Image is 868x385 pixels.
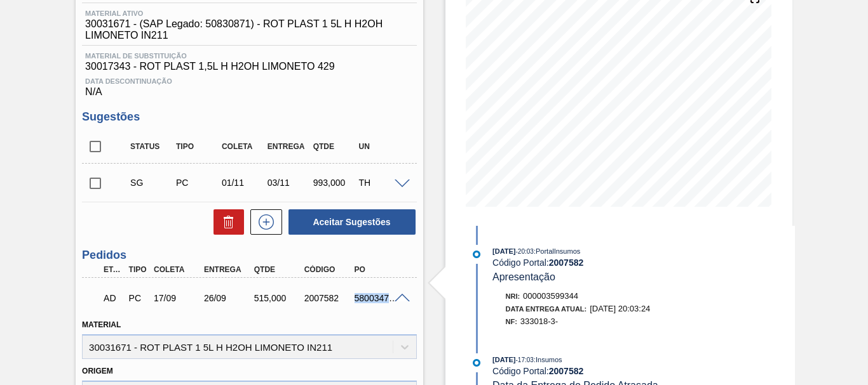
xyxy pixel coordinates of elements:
div: Entrega [201,265,255,274]
button: Aceitar Sugestões [288,209,416,235]
div: Qtde [310,142,359,151]
div: 03/11/2025 [264,178,313,188]
div: Pedido de Compra [126,293,150,303]
img: atual [473,251,480,258]
label: Origem [82,367,113,375]
div: 26/09/2025 [201,293,255,303]
label: Material [82,320,121,329]
p: AD [104,293,121,303]
div: Código Portal: [492,366,794,376]
span: Material de Substituição [85,52,413,60]
strong: 2007582 [549,258,584,268]
div: 01/11/2025 [219,178,268,188]
div: UN [356,142,405,151]
div: 5800347177 [351,293,405,303]
div: Aguardando Descarga [100,284,125,312]
div: 993,000 [310,178,359,188]
span: Material ativo [85,10,419,17]
span: 000003599344 [523,291,578,301]
div: Código [301,265,355,274]
span: Data Descontinuação [85,77,413,85]
div: Tipo [126,265,150,274]
span: - 17:03 [516,356,534,363]
span: Nri: [506,292,520,300]
span: [DATE] [492,247,515,255]
div: Qtde [251,265,305,274]
div: Etapa [100,265,125,274]
span: Apresentação [492,271,555,282]
div: Excluir Sugestões [207,209,244,235]
div: 515,000 [251,293,305,303]
span: : PortalInsumos [534,247,580,255]
img: atual [473,359,480,367]
div: PO [351,265,405,274]
div: Status [127,142,176,151]
div: Aceitar Sugestões [282,208,417,236]
span: NF: [506,318,517,325]
div: 17/09/2025 [151,293,205,303]
span: [DATE] [492,356,515,363]
div: Coleta [219,142,268,151]
div: Nova sugestão [244,209,282,235]
div: Código Portal: [492,258,794,268]
div: TH [356,178,405,188]
div: Tipo [173,142,222,151]
span: [DATE] 20:03:24 [590,304,650,313]
div: Pedido de Compra [173,178,222,188]
span: 333018-3- [520,316,558,326]
span: : Insumos [534,356,562,363]
h3: Pedidos [82,249,416,262]
span: Data Entrega Atual: [506,305,587,313]
strong: 2007582 [549,366,584,376]
div: N/A [82,72,416,98]
span: 30031671 - (SAP Legado: 50830871) - ROT PLAST 1 5L H H2OH LIMONETO IN211 [85,18,419,41]
span: - 20:03 [516,248,534,255]
span: 30017343 - ROT PLAST 1,5L H H2OH LIMONETO 429 [85,61,413,72]
div: Entrega [264,142,313,151]
div: Coleta [151,265,205,274]
div: Sugestão Criada [127,178,176,188]
div: 2007582 [301,293,355,303]
h3: Sugestões [82,110,416,124]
